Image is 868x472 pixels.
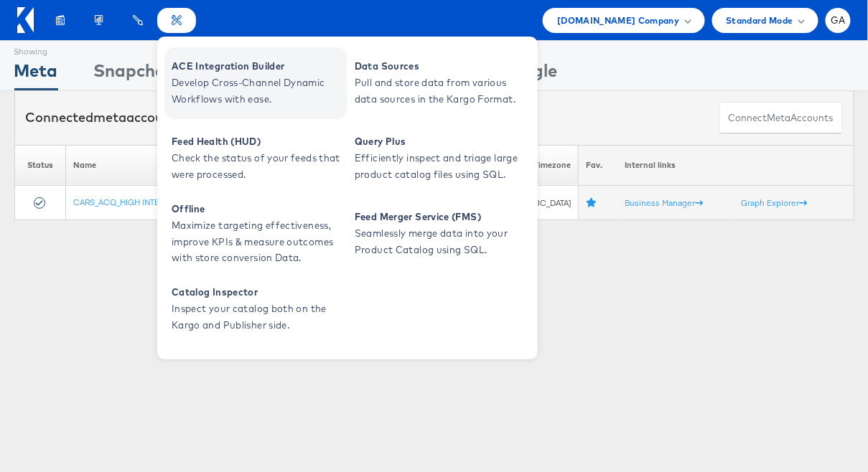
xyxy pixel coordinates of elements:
[355,209,527,225] span: Feed Merger Service (FMS)
[347,198,531,270] a: Feed Merger Service (FMS) Seamlessly merge data into your Product Catalog using SQL.
[625,197,704,208] a: Business Manager
[66,145,248,186] th: Name
[164,198,347,270] a: Offline Maximize targeting effectiveness, improve KPIs & measure outcomes with store conversion D...
[14,58,58,90] div: Meta
[94,109,127,126] span: meta
[26,108,184,127] div: Connected accounts
[172,150,344,183] span: Check the status of your feeds that were processed.
[767,111,791,125] span: meta
[719,102,843,134] button: ConnectmetaAccounts
[172,201,344,217] span: Offline
[14,145,66,186] th: Status
[73,197,169,207] a: CARS_ACQ_HIGH INTENT
[355,150,527,183] span: Efficiently inspect and triage large product catalog files using SQL.
[355,133,527,150] span: Query Plus
[355,58,527,75] span: Data Sources
[347,47,531,119] a: Data Sources Pull and store data from various data sources in the Kargo Format.
[172,58,344,75] span: ACE Integration Builder
[727,13,793,28] span: Standard Mode
[831,16,846,25] span: GA
[355,225,527,258] span: Seamlessly merge data into your Product Catalog using SQL.
[742,197,808,208] a: Graph Explorer
[172,301,344,334] span: Inspect your catalog both on the Kargo and Publisher side.
[172,133,344,150] span: Feed Health (HUD)
[347,123,531,194] a: Query Plus Efficiently inspect and triage large product catalog files using SQL.
[172,217,344,266] span: Maximize targeting effectiveness, improve KPIs & measure outcomes with store conversion Data.
[355,75,527,108] span: Pull and store data from various data sources in the Kargo Format.
[557,13,679,28] span: [DOMAIN_NAME] Company
[164,123,347,194] a: Feed Health (HUD) Check the status of your feeds that were processed.
[164,273,347,345] a: Catalog Inspector Inspect your catalog both on the Kargo and Publisher side.
[94,58,174,90] div: Snapchat
[14,41,58,58] div: Showing
[172,284,344,301] span: Catalog Inspector
[164,47,347,119] a: ACE Integration Builder Develop Cross-Channel Dynamic Workflows with ease.
[172,75,344,108] span: Develop Cross-Channel Dynamic Workflows with ease.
